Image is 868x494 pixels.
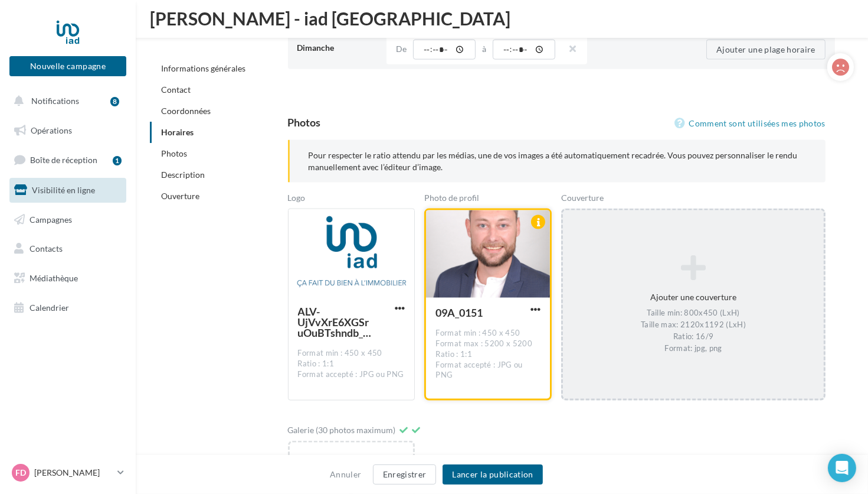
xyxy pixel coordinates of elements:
[150,9,510,27] span: [PERSON_NAME] - iad [GEOGRAPHIC_DATA]
[7,266,129,291] a: Médiathèque
[31,96,79,106] span: Notifications
[288,117,321,128] div: Photos
[443,464,542,485] button: Lancer la publication
[7,89,124,113] button: Notifications 8
[309,149,807,173] p: Pour respecter le ratio attendu par les médias, une de vos images a été automatiquement recadrée....
[110,97,119,106] div: 8
[9,56,126,76] button: Nouvelle campagne
[30,243,63,253] span: Contacts
[7,295,129,320] a: Calendrier
[706,40,826,60] button: Ajouter une plage horaire
[161,106,211,116] a: Coordonnées
[298,359,405,369] div: Ratio : 1:1
[325,467,366,482] button: Annuler
[7,207,129,232] a: Campagnes
[674,116,826,131] a: Comment sont utilisées mes photos
[396,45,407,53] label: De
[298,348,405,359] div: Format min : 450 x 450
[34,467,113,479] p: [PERSON_NAME]
[31,125,72,135] span: Opérations
[828,454,856,482] div: Open Intercom Messenger
[288,192,415,209] div: Logo
[161,84,191,95] a: Contact
[161,170,205,180] a: Description
[7,178,129,203] a: Visibilité en ligne
[30,273,78,283] span: Médiathèque
[298,369,405,380] div: Format accepté : JPG ou PNG
[32,185,95,195] span: Visibilité en ligne
[435,339,541,349] div: Format max : 5200 x 5200
[30,303,69,313] span: Calendrier
[30,214,72,224] span: Campagnes
[161,191,199,201] a: Ouverture
[435,349,541,360] div: Ratio : 1:1
[435,328,541,339] div: Format min : 450 x 450
[161,63,245,73] a: Informations générales
[7,147,129,173] a: Boîte de réception1
[561,192,826,209] div: Couverture
[9,461,126,484] a: Fd [PERSON_NAME]
[435,307,508,318] div: 09A_0151
[161,148,187,158] a: Photos
[298,306,372,338] span: ALV-UjVvXrE6XGSruOuBTshndb_swPky6oligseo01JfQalfJUD_bZg
[15,467,26,479] span: Fd
[161,127,194,137] a: Horaires
[373,464,437,485] button: Enregistrer
[288,424,396,441] div: Galerie (30 photos maximum)
[424,192,552,209] div: Photo de profil
[482,45,486,53] label: à
[113,156,122,165] div: 1
[435,360,541,381] div: Format accepté : JPG ou PNG
[30,155,97,165] span: Boîte de réception
[7,118,129,143] a: Opérations
[7,236,129,261] a: Contacts
[297,37,378,58] div: Dimanche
